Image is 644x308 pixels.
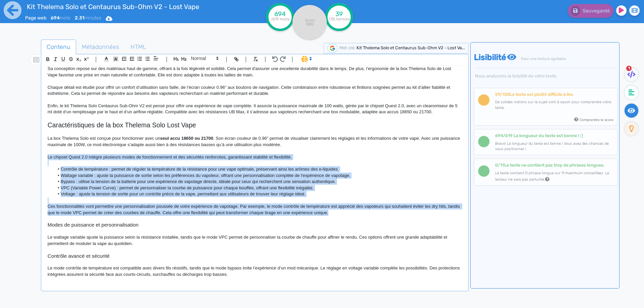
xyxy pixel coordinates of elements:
p: Enfin, le kit Thelema Solo Centaurus Sub-Ohm V2 est pensé pour offrir une expérience de vape comp... [48,103,462,115]
span: I.Assistant [298,55,314,63]
h2: Caractéristiques de la box Thelema Solo Lost Vape [48,121,462,129]
b: 2.31 [75,15,84,21]
h6: /619 La longueur du texte est bonne ! :) [495,133,613,138]
b: 694 [495,133,503,138]
img: google-serp-logo.png [327,44,337,53]
span: Kit Thelema Solo et Centaurus Sub-Ohm V2 - Lost Va... [357,45,465,50]
strong: seul accu 18650 ou 21700 [160,136,213,141]
h3: Contrôle avancé et sécurité [48,253,462,259]
small: Comprendre le score [580,118,613,122]
tspan: SEO [306,21,314,26]
li: Wattage variable : ajuste la puissance de sortie selon les préférences du vapoteur, offrant une p... [54,173,462,179]
li: Contrôle de température : permet de réguler la température de la résistance pour une vape optimal... [54,166,462,172]
span: Métadonnées [76,38,124,56]
span: /100 [495,92,510,97]
a: Métadonnées [76,40,125,55]
b: 694 [51,15,60,21]
span: | [291,55,293,64]
span: | [166,55,167,64]
tspan: 694 [274,10,286,18]
h6: Le texte ne contient pas trop de phrases longues. [495,163,613,168]
span: | [226,55,227,64]
li: Bypass : utilise la tension de la batterie pour une expérience de vapotage directe, idéale pour c... [54,179,462,185]
tspan: /35 termes [328,17,350,21]
span: minutes [75,15,101,21]
p: De solides notions sur le sujet sont à savoir pour comprendre votre texte. [495,100,613,111]
p: Le texte contient 0 phrase longue sur 11 maximum conseillées. Le lecteur ne sera pas perturbé. [495,171,613,183]
span: Nous analysons la lisibilité de votre texte. [474,73,618,78]
span: /11 [495,163,504,168]
p: Ces fonctionnalités vont permettre une personnalisation poussée de votre expérience de vapotage. ... [48,203,462,216]
span: Sauvegardé [583,8,610,14]
a: Contenu [41,40,76,55]
p: Chaque détail est étudié pour offrir un confort d’utilisation sans faille, de l’écran couleur 0.9... [48,84,462,97]
tspan: Score [305,18,315,22]
h3: Modes de puissance et personnalisation [48,222,462,228]
a: HTML [125,40,152,55]
button: Sauvegardé [568,4,613,18]
span: | [95,55,97,64]
b: 0 [495,163,498,168]
span: Mot-clé : [339,45,357,50]
span: | [264,55,266,64]
span: Page web [25,15,46,21]
h6: Le texte est plutôt difficile à lire. [495,92,613,97]
li: VPC (Variable Power Curve) : permet de personnaliser la courbe de puissance pour chaque bouffée, ... [54,185,462,191]
h4: Lisibilité [474,53,618,78]
tspan: 39 [335,10,343,18]
span: Aligment [151,54,161,62]
span: HTML [125,38,152,56]
span: Pour une lecture agréable [520,57,566,61]
input: title [25,1,218,12]
li: Voltage : ajuste la tension de sortie pour un contrôle précis de la vape, permettant aux utilisat... [54,191,462,197]
p: Sa conception repose sur des matériaux haut de gamme, offrant à la fois légèreté et solidité. Cel... [48,66,462,78]
span: 1 [626,66,632,71]
p: Le wattage variable ajuste la puissance selon la résistance installée, tandis que le mode VPC per... [48,234,462,247]
p: Bravo! La longueur du texte est bonne ! Vous avez des chances de vous positionner ! [495,141,613,152]
b: 59 [495,92,500,97]
tspan: /619 mots [271,17,289,21]
p: Le chipset Quest 2.0 intègre plusieurs modes de fonctionnement et des sécurités renforcées, garan... [48,154,462,160]
p: Le mode contrôle de température est compatible avec divers fils résistifs, tandis que le mode byp... [48,265,462,278]
span: Contenu [41,38,76,56]
p: La box Thelema Solo est conçue pour fonctionner avec un . Son écran couleur de 0.96" permet de vi... [48,135,462,148]
span: mots [51,15,70,21]
span: | [245,55,247,64]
